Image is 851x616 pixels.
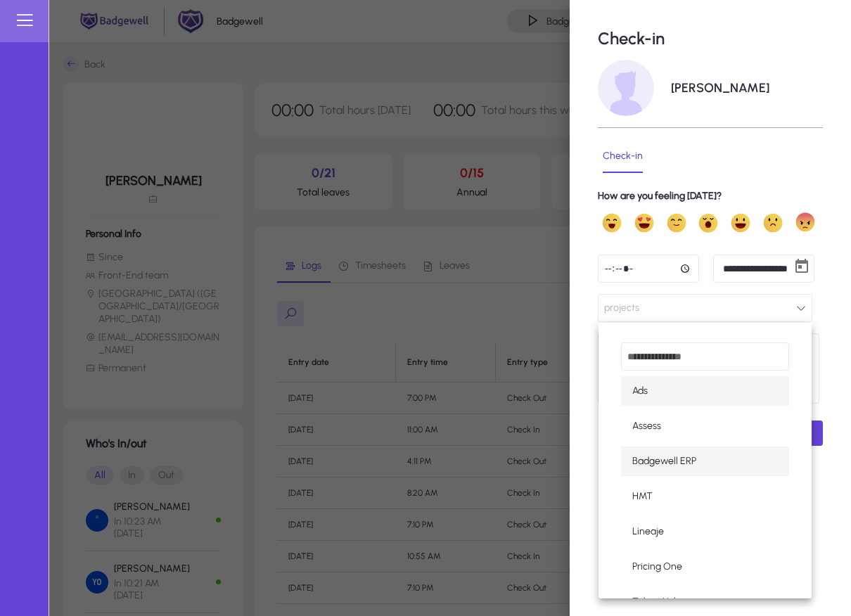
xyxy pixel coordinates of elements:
span: Pricing One [632,558,682,575]
mat-option: Assess [621,411,789,441]
mat-option: Ads [621,376,789,406]
span: HMT [632,488,653,505]
span: Lineaje [632,523,664,540]
span: Assess [632,418,661,435]
input: dropdown search [621,342,789,371]
mat-option: Pricing One [621,552,789,582]
span: Badgewell ERP [632,453,696,470]
mat-option: HMT [621,482,789,511]
mat-option: Badgewell ERP [621,447,789,476]
span: Ads [632,383,648,399]
mat-option: Lineaje [621,517,789,546]
span: Talent Hub [632,593,679,610]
